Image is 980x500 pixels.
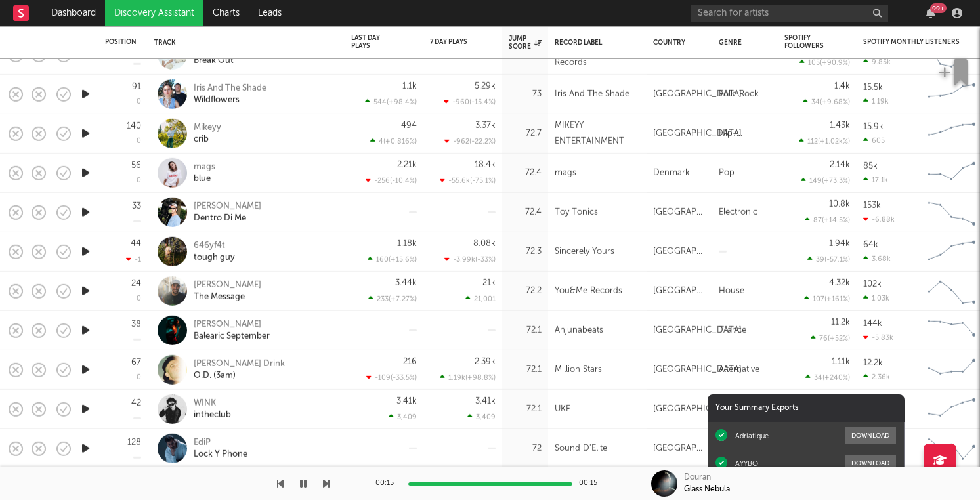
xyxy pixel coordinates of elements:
div: 216 [403,358,417,366]
div: Last Day Plays [351,34,397,50]
div: 646yf4t [194,240,235,251]
div: O.D. (3am) [194,369,285,381]
div: [GEOGRAPHIC_DATA] [653,283,706,299]
div: Iris And The Shade [194,82,266,94]
div: 0 [137,374,141,381]
button: Download [845,427,896,444]
div: 3.41k [396,397,417,406]
div: 2.39k [475,358,496,366]
div: 3.44k [395,279,417,287]
div: 99 + [930,3,947,13]
div: Mikeyy [194,121,221,133]
div: Electronic [719,204,757,220]
div: -5.83k [863,333,893,341]
div: [GEOGRAPHIC_DATA] [653,86,742,102]
div: 0 [137,295,141,302]
div: Hip-Hop/Rap [719,125,771,141]
div: 72.1 [509,322,542,338]
div: You&Me Records [555,283,622,299]
div: Iris And The Shade [555,86,629,102]
div: 1.03k [863,293,889,302]
div: [GEOGRAPHIC_DATA] [653,322,742,338]
div: -6.88k [863,215,895,223]
div: 34 ( +240 % ) [805,373,850,382]
div: [GEOGRAPHIC_DATA] [653,125,742,141]
div: Trance [719,322,746,338]
div: Denmark [653,165,690,180]
div: 2.36k [863,372,890,381]
div: [GEOGRAPHIC_DATA] [653,440,706,456]
div: Genre [719,39,765,47]
div: 56 [131,161,141,169]
div: 149 ( +73.3 % ) [801,177,850,185]
div: [PERSON_NAME] [194,318,270,330]
div: 1.1k [402,82,417,91]
div: 1.94k [829,240,850,248]
div: Spotify Followers [784,34,830,50]
div: 128 [127,438,141,447]
div: [PERSON_NAME] Drink [194,358,285,369]
div: Sincerely Yours [555,243,614,259]
div: Madorasindahouse Records [555,39,640,70]
div: 144k [863,319,882,327]
div: [GEOGRAPHIC_DATA] [653,47,742,62]
div: Anjunabeats [555,322,603,338]
div: MIKEYY ENTERTAINMENT [555,117,640,149]
div: 1.43k [830,121,850,130]
div: mags [555,165,576,180]
div: mags [194,161,215,173]
div: -109 ( -33.5 % ) [366,373,417,382]
div: EdiP [194,436,247,448]
div: crib [194,133,221,145]
div: -55.6k ( -75.1 % ) [440,177,496,185]
div: 72.1 [509,401,542,417]
div: Glass Nebula [684,484,730,495]
div: [GEOGRAPHIC_DATA] [653,243,706,259]
div: 15.9k [863,122,884,131]
div: 72.4 [509,165,542,180]
div: 2.14k [830,161,850,169]
a: magsblue [194,161,215,184]
div: -256 ( -10.4 % ) [366,177,417,185]
div: 8.08k [473,240,496,248]
div: 3.37k [475,121,496,130]
div: 494 [401,121,417,130]
div: 0 [137,177,141,184]
div: 4 ( +0.816 % ) [370,137,417,146]
a: [PERSON_NAME]Dentro Di Me [194,200,261,224]
div: 73 [509,86,542,102]
div: 72.2 [509,283,542,299]
div: The Message [194,291,261,302]
div: 12.2k [863,358,883,367]
a: [PERSON_NAME]The Message [194,279,261,302]
div: 38 [131,320,141,329]
div: 39 ( -57.1 % ) [807,255,850,264]
div: 1.18k [397,240,417,248]
div: 107 ( +161 % ) [804,295,850,303]
div: 112 ( +1.02k % ) [799,137,850,146]
div: Pop [719,165,735,180]
div: Record Label [555,39,633,47]
div: 33 [132,202,141,211]
a: WINKintheclub [194,397,231,421]
div: 11.2k [831,318,850,327]
div: [PERSON_NAME] [194,200,261,212]
div: 44 [131,240,141,248]
a: Iris And The ShadeWildflowers [194,82,266,106]
div: 76 ( +52 % ) [811,334,850,343]
div: 1.11k [832,358,850,366]
div: 9.85k [863,57,891,66]
div: 67 [131,358,141,366]
input: Search for artists [691,5,888,22]
div: 85k [863,161,878,170]
div: Douran [684,472,711,484]
div: -962 ( -22.2 % ) [444,137,496,146]
div: Position [105,38,137,46]
button: Download [845,455,896,471]
div: 3.41k [475,397,496,406]
div: 64k [863,240,878,249]
div: intheclub [194,409,231,421]
div: 153k [863,201,881,209]
a: EdiPLock Y Phone [194,436,247,460]
div: Balearic September [194,330,270,342]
